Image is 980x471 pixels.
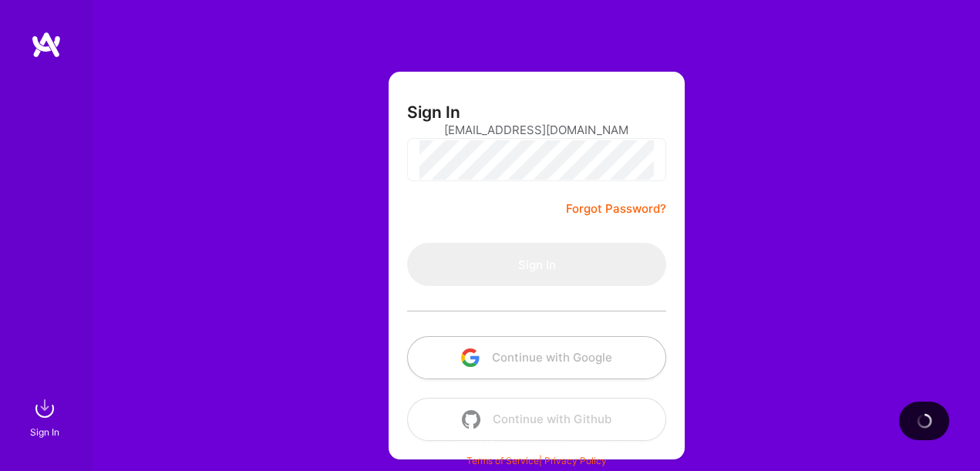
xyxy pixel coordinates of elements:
a: sign inSign In [32,393,60,440]
h3: Sign In [407,103,460,122]
button: Continue with Google [407,336,666,379]
img: loading [917,413,932,429]
img: logo [31,31,62,59]
span: | [466,455,607,466]
button: Continue with Github [407,398,666,441]
div: © 2025 ATeams Inc., All rights reserved. [93,425,980,463]
img: sign in [29,393,60,424]
a: Privacy Policy [544,455,607,466]
a: Forgot Password? [566,200,666,218]
div: Sign In [30,424,59,440]
img: icon [462,410,480,429]
a: Terms of Service [466,455,539,466]
button: Sign In [407,243,666,286]
img: icon [461,348,480,367]
input: Email... [444,110,629,150]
